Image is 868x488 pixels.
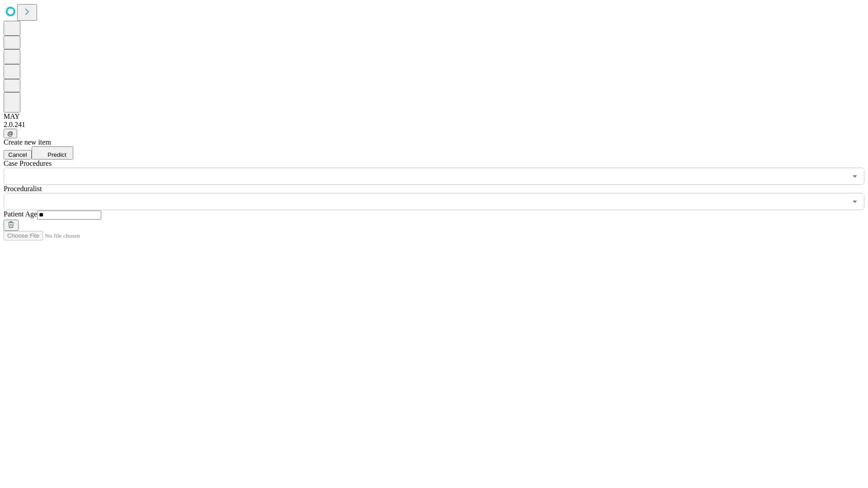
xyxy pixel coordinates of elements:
span: Create new item [4,138,51,146]
span: Patient Age [4,210,37,218]
span: Scheduled Procedure [4,160,52,167]
span: @ [7,130,14,137]
span: Cancel [8,151,27,158]
span: Predict [47,151,66,158]
div: 2.0.241 [4,121,864,129]
button: Open [849,170,861,183]
button: Predict [32,146,73,160]
span: Proceduralist [4,185,42,192]
button: Cancel [4,150,32,160]
button: @ [4,129,17,138]
button: Open [849,195,861,208]
div: MAY [4,113,864,121]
